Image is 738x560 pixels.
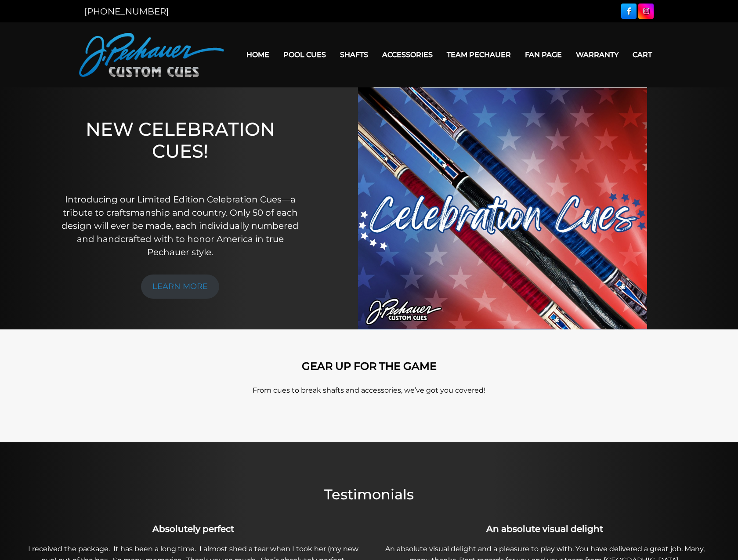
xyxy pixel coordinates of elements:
p: Introducing our Limited Edition Celebration Cues—a tribute to craftsmanship and country. Only 50 ... [60,193,300,259]
strong: GEAR UP FOR THE GAME [302,360,437,372]
a: Pool Cues [276,43,333,66]
p: From cues to break shafts and accessories, we’ve got you covered! [119,385,619,396]
h3: Absolutely perfect [22,522,364,535]
a: Cart [626,43,659,66]
a: Warranty [569,43,626,66]
a: Shafts [333,43,375,66]
img: Pechauer Custom Cues [79,33,224,77]
h3: An absolute visual delight [374,522,716,535]
a: Home [239,43,276,66]
a: [PHONE_NUMBER] [84,6,169,17]
h1: NEW CELEBRATION CUES! [60,118,300,181]
a: Fan Page [518,43,569,66]
a: Accessories [375,43,440,66]
a: Team Pechauer [440,43,518,66]
a: LEARN MORE [141,275,219,299]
